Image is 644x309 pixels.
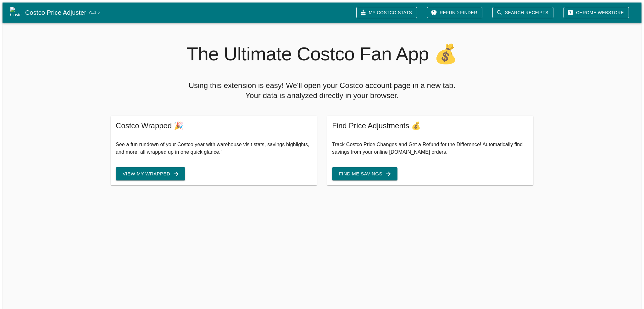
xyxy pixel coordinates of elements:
[327,116,533,185] a: Find Price Adjustments 💰Track Costco Price Changes and Get a Refund for the Difference! Automatic...
[492,7,553,19] a: Search Receipts
[89,9,100,16] span: v 1.1.5
[563,7,629,19] a: Chrome Webstore
[110,80,534,101] h5: Using this extension is easy! We'll open your Costco account page in a new tab. Your data is anal...
[110,43,534,65] h2: The Ultimate Costco Fan App 💰
[356,7,417,19] a: My Costco Stats
[116,121,312,131] span: Costco Wrapped 🎉
[111,116,317,185] a: Costco Wrapped 🎉See a fun rundown of your Costco year with warehouse visit stats, savings highlig...
[332,167,397,180] button: Find Me Savings
[25,8,351,18] a: Costco Price Adjuster v1.1.5
[332,121,528,131] span: Find Price Adjustments 💰
[116,141,312,156] p: See a fun rundown of your Costco year with warehouse visit stats, savings highlights, and more, a...
[427,7,482,19] a: Refund Finder
[116,167,185,180] button: View My Wrapped
[332,141,528,156] p: Track Costco Price Changes and Get a Refund for the Difference! Automatically find savings from y...
[10,7,21,18] img: Costco Price Adjuster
